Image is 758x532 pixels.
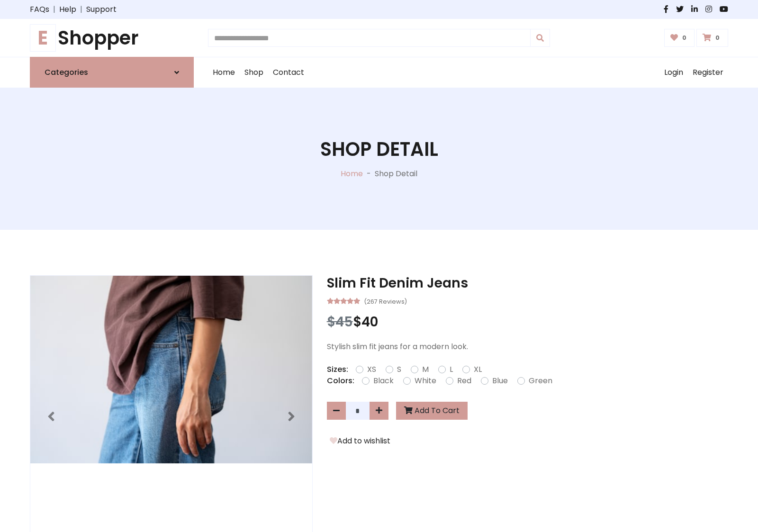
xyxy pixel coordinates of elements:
a: EShopper [30,27,194,49]
a: Register [688,57,728,88]
img: Image [30,276,312,463]
label: Red [457,375,471,387]
span: | [76,4,86,15]
h3: $ [327,314,728,330]
label: Green [529,375,552,387]
p: Shop Detail [375,168,417,180]
p: - [363,168,375,180]
button: Add to wishlist [327,435,393,447]
span: 0 [680,34,689,42]
label: Blue [492,375,508,387]
span: 0 [713,34,722,42]
label: S [397,364,401,375]
small: (267 Reviews) [364,295,407,307]
a: Home [341,168,363,179]
label: Black [373,375,394,387]
a: FAQs [30,4,49,15]
label: XS [367,364,376,375]
a: 0 [696,29,728,47]
a: Support [86,4,117,15]
a: Shop [240,57,268,88]
a: Help [59,4,76,15]
p: Stylish slim fit jeans for a modern look. [327,341,728,352]
a: 0 [664,29,695,47]
a: Home [208,57,240,88]
label: M [422,364,429,375]
p: Colors: [327,375,354,387]
button: Add To Cart [396,402,468,420]
span: $45 [327,313,353,331]
span: 40 [361,313,378,331]
a: Categories [30,57,194,88]
span: | [49,4,59,15]
a: Login [659,57,688,88]
span: E [30,24,56,52]
h1: Shopper [30,27,194,49]
h1: Shop Detail [320,138,438,161]
label: L [450,364,453,375]
a: Contact [268,57,309,88]
p: Sizes: [327,364,348,375]
h3: Slim Fit Denim Jeans [327,275,728,291]
h6: Categories [45,68,88,77]
label: White [415,375,436,387]
label: XL [474,364,482,375]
